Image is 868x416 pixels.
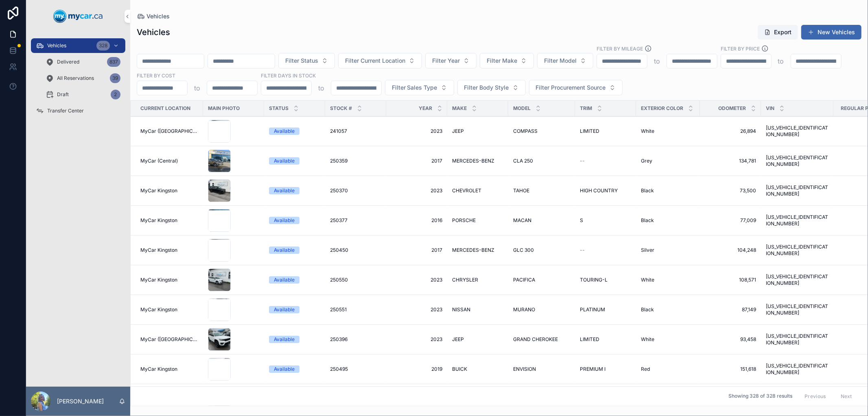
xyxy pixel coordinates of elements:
[641,336,695,343] a: White
[766,105,774,112] span: VIN
[57,91,69,98] span: Draft
[641,187,654,194] span: Black
[140,366,177,372] span: MyCar Kingston
[41,55,125,69] a: Delivered837
[641,306,654,313] span: Black
[487,57,517,65] span: Filter Make
[318,83,324,93] p: to
[269,187,320,194] a: Available
[452,217,503,224] a: PORSCHE
[452,306,503,313] a: NISSAN
[766,244,829,257] a: [US_VEHICLE_IDENTIFICATION_NUMBER]
[580,128,599,134] span: LIMITED
[513,277,535,283] span: PACIFICA
[513,217,531,224] span: MACAN
[728,393,792,400] span: Showing 328 of 328 results
[705,158,756,164] span: 134,781
[480,53,534,68] button: Select Button
[513,247,534,253] span: GLC 300
[330,247,381,253] a: 250450
[580,187,618,194] span: HIGH COUNTRY
[274,187,295,194] div: Available
[513,306,535,313] span: MURANO
[140,128,198,134] a: MyCar ([GEOGRAPHIC_DATA])
[705,128,756,134] span: 26,894
[330,277,381,283] a: 250550
[269,306,320,313] a: Available
[419,105,432,112] span: Year
[57,75,94,81] span: All Reservations
[580,105,592,112] span: Trim
[705,336,756,343] a: 93,458
[513,306,570,313] a: MURANO
[452,128,503,134] a: JEEP
[111,90,120,99] div: 2
[330,187,381,194] a: 250370
[452,128,464,134] span: JEEP
[464,84,509,92] span: Filter Body Style
[641,366,650,372] span: Red
[580,366,631,372] a: PREMIUM I
[452,187,503,194] a: CHEVROLET
[513,217,570,224] a: MACAN
[766,125,829,138] a: [US_VEHICLE_IDENTIFICATION_NUMBER]
[391,247,442,253] span: 2017
[544,57,577,65] span: Filter Model
[580,306,605,313] span: PLATINUM
[580,187,631,194] a: HIGH COUNTRY
[31,103,125,118] a: Transfer Center
[140,336,198,343] span: MyCar ([GEOGRAPHIC_DATA])
[513,366,570,372] a: ENVISION
[778,56,784,66] p: to
[705,247,756,253] span: 104,248
[452,158,503,164] a: MERCEDES-BENZ
[513,366,536,372] span: ENVISION
[391,277,442,283] a: 2023
[452,158,494,164] span: MERCEDES-BENZ
[452,105,467,112] span: Make
[641,366,695,372] a: Red
[391,306,442,313] span: 2023
[274,276,295,284] div: Available
[641,158,695,164] a: Grey
[137,12,170,20] a: Vehicles
[330,336,381,343] a: 250396
[140,277,198,283] a: MyCar Kingston
[452,336,464,343] span: JEEP
[766,363,829,376] span: [US_VEHICLE_IDENTIFICATION_NUMBER]
[385,80,454,95] button: Select Button
[338,53,422,68] button: Select Button
[269,276,320,284] a: Available
[654,56,660,66] p: to
[330,217,348,224] span: 250377
[96,41,110,51] div: 328
[513,128,538,134] span: COMPASS
[330,247,348,253] span: 250450
[641,128,695,134] a: White
[391,128,442,134] a: 2023
[140,187,198,194] a: MyCar Kingston
[580,217,583,224] span: S
[57,397,104,405] p: [PERSON_NAME]
[537,53,593,68] button: Select Button
[274,157,295,165] div: Available
[801,25,861,40] button: New Vehicles
[513,247,570,253] a: GLC 300
[580,336,599,343] span: LIMITED
[140,187,177,194] span: MyCar Kingston
[330,217,381,224] a: 250377
[452,366,503,372] a: BUICK
[391,336,442,343] span: 2023
[766,303,829,316] a: [US_VEHICLE_IDENTIFICATION_NUMBER]
[452,187,481,194] span: CHEVROLET
[529,80,623,95] button: Select Button
[391,217,442,224] span: 2016
[452,277,478,283] span: CHRYSLER
[140,105,190,112] span: Current Location
[641,217,695,224] a: Black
